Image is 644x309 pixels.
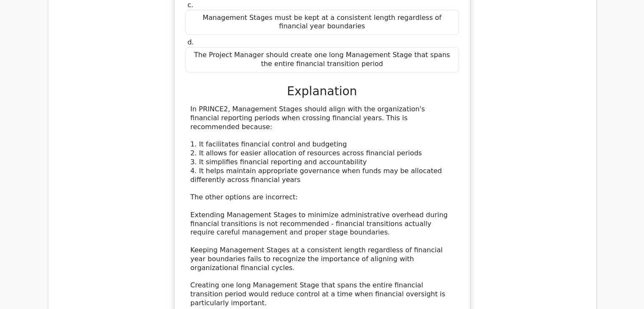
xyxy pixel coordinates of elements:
[188,1,193,9] span: c.
[188,38,194,46] span: d.
[191,105,454,307] div: In PRINCE2, Management Stages should align with the organization's financial reporting periods wh...
[185,47,459,72] div: The Project Manager should create one long Management Stage that spans the entire financial trans...
[185,10,459,35] div: Management Stages must be kept at a consistent length regardless of financial year boundaries
[191,84,454,99] h3: Explanation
